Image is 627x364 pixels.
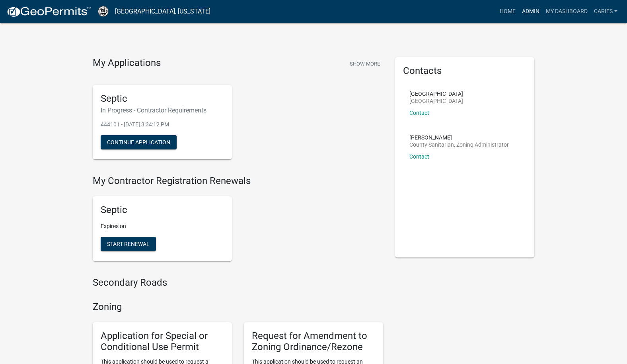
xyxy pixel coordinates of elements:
h4: My Contractor Registration Renewals [93,175,383,187]
h4: My Applications [93,57,161,69]
p: [GEOGRAPHIC_DATA] [409,91,463,97]
a: Contact [409,110,429,116]
a: Home [497,4,519,19]
a: [GEOGRAPHIC_DATA], [US_STATE] [115,5,210,18]
button: Start Renewal [101,237,156,251]
button: Continue Application [101,135,177,149]
h5: Application for Special or Conditional Use Permit [101,330,224,353]
button: Show More [347,57,383,70]
a: Admin [519,4,543,19]
h6: In Progress - Contractor Requirements [101,106,224,114]
h5: Contacts [403,65,526,77]
img: Grundy County, Iowa [98,6,109,17]
h4: Secondary Roads [93,277,383,288]
span: Start Renewal [107,241,150,247]
p: [GEOGRAPHIC_DATA] [409,98,463,104]
h5: Septic [101,93,224,105]
h4: Zoning [93,301,383,313]
h5: Request for Amendment to Zoning Ordinance/Rezone [252,330,375,353]
a: My Dashboard [543,4,591,19]
wm-registration-list-section: My Contractor Registration Renewals [93,175,383,267]
h5: Septic [101,204,224,216]
a: Contact [409,153,429,160]
p: Expires on [101,222,224,230]
a: CarieS [591,4,621,19]
p: [PERSON_NAME] [409,135,509,140]
p: County Sanitarian, Zoning Administrator [409,142,509,147]
p: 444101 - [DATE] 3:34:12 PM [101,120,224,129]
